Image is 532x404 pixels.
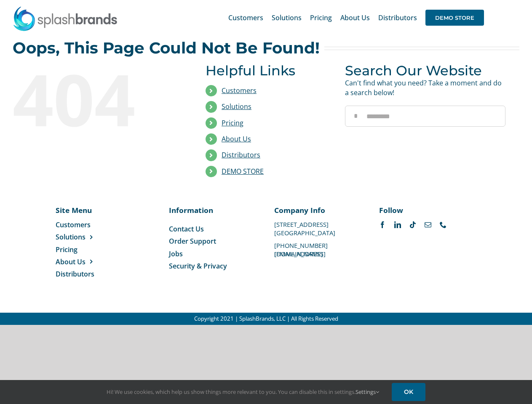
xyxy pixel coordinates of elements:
[169,261,227,271] span: Security & Privacy
[340,14,370,21] span: About Us
[56,257,112,266] a: About Us
[56,232,86,242] span: Solutions
[228,14,263,21] span: Customers
[222,86,257,95] a: Customers
[169,224,204,234] span: Contact Us
[13,40,320,56] h2: Oops, This Page Could Not Be Found!
[222,102,251,111] a: Solutions
[378,14,417,21] span: Distributors
[345,106,505,127] input: Search...
[310,14,332,21] span: Pricing
[425,221,431,228] a: mail
[169,249,258,258] a: Jobs
[169,237,258,246] a: Order Support
[222,150,260,159] a: Distributors
[56,269,112,279] a: Distributors
[228,4,263,31] a: Customers
[409,221,416,228] a: tiktok
[169,249,183,258] span: Jobs
[56,245,112,254] a: Pricing
[56,245,78,254] span: Pricing
[379,221,386,228] a: facebook
[274,205,363,215] p: Company Info
[394,221,401,228] a: linkedin
[206,63,332,78] h3: Helpful Links
[228,4,484,31] nav: Main Menu
[56,220,112,279] nav: Menu
[272,14,302,21] span: Solutions
[222,167,264,176] a: DEMO STORE
[356,388,379,396] a: Settings
[310,4,332,31] a: Pricing
[169,224,258,234] a: Contact Us
[379,205,468,215] p: Follow
[345,106,366,127] input: Search
[169,261,258,271] a: Security & Privacy
[13,6,118,31] img: SplashBrands.com Logo
[378,4,417,31] a: Distributors
[107,388,379,396] span: Hi! We use cookies, which help us show things more relevant to you. You can disable this in setti...
[169,224,258,271] nav: Menu
[425,4,484,31] a: DEMO STORE
[56,257,86,266] span: About Us
[56,232,112,242] a: Solutions
[440,221,446,228] a: phone
[56,220,112,229] a: Customers
[222,134,251,144] a: About Us
[169,205,258,215] p: Information
[56,269,94,279] span: Distributors
[425,10,484,26] span: DEMO STORE
[392,383,425,401] a: OK
[56,205,112,215] p: Site Menu
[345,78,505,97] p: Can't find what you need? Take a moment and do a search below!
[222,118,243,128] a: Pricing
[56,220,91,229] span: Customers
[13,63,173,134] div: 404
[345,63,505,78] h3: Search Our Website
[169,237,216,246] span: Order Support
